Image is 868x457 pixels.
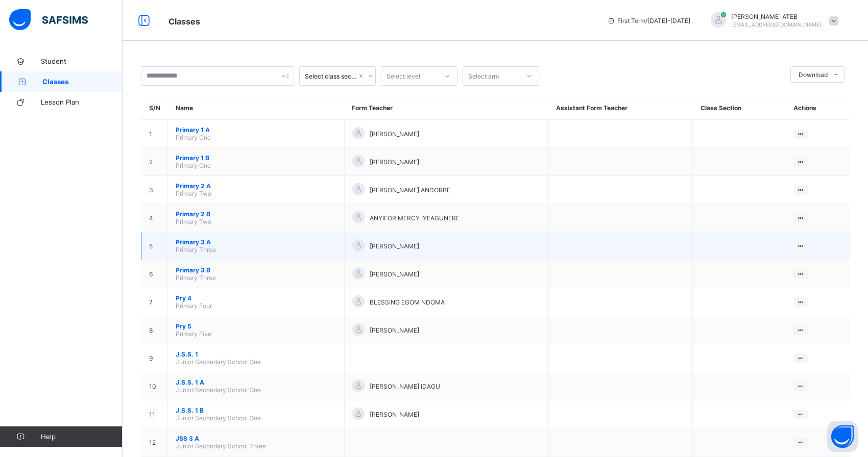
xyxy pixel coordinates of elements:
[168,96,345,120] th: Name
[141,372,168,400] td: 10
[141,176,168,204] td: 3
[548,96,692,120] th: Assistant Form Teacher
[141,316,168,344] td: 8
[370,158,419,166] span: [PERSON_NAME]
[607,17,690,24] span: session/term information
[176,386,261,394] span: Junior Secondary School One
[141,96,168,120] th: S/N
[168,16,200,27] span: Classes
[176,162,211,169] span: Primary One
[176,154,336,162] span: Primary 1 B
[176,266,336,274] span: Primary 3 B
[141,260,168,288] td: 6
[141,428,168,456] td: 12
[176,358,261,366] span: Junior Secondary School One
[693,96,786,120] th: Class Section
[41,433,122,441] span: Help
[370,411,419,418] span: [PERSON_NAME]
[42,78,123,86] span: Classes
[176,302,212,310] span: Primary Four
[176,238,336,246] span: Primary 3 A
[370,326,419,334] span: [PERSON_NAME]
[141,232,168,260] td: 5
[370,383,440,390] span: [PERSON_NAME] IDAGU
[370,270,419,278] span: [PERSON_NAME]
[344,96,548,120] th: Form Teacher
[370,130,419,138] span: [PERSON_NAME]
[41,98,123,106] span: Lesson Plan
[176,350,336,358] span: J.S.S. 1
[176,322,336,330] span: Pry 5
[799,71,828,79] span: Download
[370,242,419,250] span: [PERSON_NAME]
[370,186,450,194] span: [PERSON_NAME] ANDORBE
[468,66,499,86] div: Select arm
[305,72,357,80] div: Select class section
[370,298,445,306] span: BLESSING EGOM NDOMA
[176,210,336,218] span: Primary 2 B
[786,96,850,120] th: Actions
[141,344,168,372] td: 9
[176,218,211,225] span: Primary Two
[141,288,168,316] td: 7
[701,12,843,29] div: STEPHENATEB
[370,214,460,222] span: ANYIFOR MERCY IYEAGUNERE
[176,378,336,386] span: J.S.S. 1 A
[176,442,266,450] span: Junior Secondary School Three
[9,9,88,31] img: safsims
[141,204,168,232] td: 4
[176,435,336,442] span: JSS 3 A
[827,421,858,452] button: Open asap
[176,134,211,141] span: Primary One
[176,182,336,190] span: Primary 2 A
[731,13,822,20] span: [PERSON_NAME] ATEB
[176,246,216,253] span: Primary Three
[41,57,123,65] span: Student
[176,414,261,422] span: Junior Secondary School One
[176,274,216,282] span: Primary Three
[387,66,420,86] div: Select level
[176,330,211,338] span: Primary Five
[176,294,336,302] span: Pry 4
[176,190,211,197] span: Primary Two
[176,126,336,134] span: Primary 1 A
[176,407,336,414] span: J.S.S. 1 B
[141,400,168,428] td: 11
[731,21,822,28] span: [EMAIL_ADDRESS][DOMAIN_NAME]
[141,120,168,148] td: 1
[141,148,168,176] td: 2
